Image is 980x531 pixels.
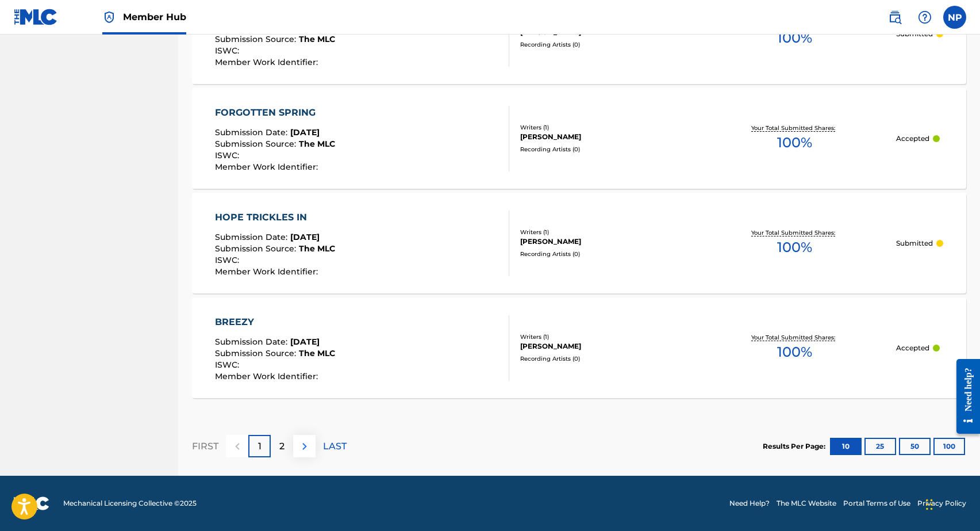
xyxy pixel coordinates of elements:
a: Portal Terms of Use [843,498,910,509]
span: Member Work Identifier : [215,371,321,381]
span: [DATE] [290,232,320,242]
a: Need Help? [729,498,770,509]
div: BREEZY [215,315,335,329]
div: Writers ( 1 ) [520,333,693,341]
a: Public Search [883,6,906,29]
span: 100 % [777,28,812,48]
img: search [888,10,902,24]
span: The MLC [299,139,335,149]
span: Submission Source : [215,34,299,44]
span: 100 % [777,132,812,153]
div: Drag [926,487,933,522]
span: The MLC [299,243,335,254]
button: 25 [864,438,896,455]
div: Recording Artists ( 0 ) [520,250,693,258]
div: Recording Artists ( 0 ) [520,354,693,363]
div: User Menu [943,6,966,29]
span: 100 % [777,237,812,258]
span: Member Work Identifier : [215,266,321,277]
div: [PERSON_NAME] [520,341,693,352]
p: LAST [323,440,347,453]
img: Top Rightsholder [102,10,116,24]
p: 1 [258,440,262,453]
button: 100 [933,438,965,455]
p: Your Total Submitted Shares: [751,333,838,342]
div: HOPE TRICKLES IN [215,211,335,224]
div: [PERSON_NAME] [520,236,693,247]
span: ISWC : [215,150,242,161]
span: Submission Date : [215,337,290,347]
button: 10 [830,438,862,455]
span: ISWC : [215,45,242,56]
a: FORGOTTEN SPRINGSubmission Date:[DATE]Submission Source:The MLCISWC:Member Work Identifier:Writer... [192,88,966,189]
a: BREEZYSubmission Date:[DATE]Submission Source:The MLCISWC:Member Work Identifier:Writers (1)[PERS... [192,297,966,398]
span: Submission Source : [215,348,299,358]
span: Submission Date : [215,127,290,137]
span: Submission Date : [215,232,290,242]
div: Recording Artists ( 0 ) [520,40,693,49]
p: Your Total Submitted Shares: [751,124,838,132]
p: Results Per Page: [763,441,828,452]
div: Writers ( 1 ) [520,123,693,132]
span: The MLC [299,34,335,44]
span: [DATE] [290,127,320,137]
span: 100 % [777,342,812,362]
iframe: Chat Widget [923,476,980,531]
a: HOPE TRICKLES INSubmission Date:[DATE]Submission Source:The MLCISWC:Member Work Identifier:Writer... [192,193,966,293]
a: Privacy Policy [917,498,966,509]
span: Member Work Identifier : [215,162,321,172]
span: [DATE] [290,337,320,347]
img: logo [14,496,49,510]
p: Accepted [896,343,929,353]
span: Submission Source : [215,139,299,149]
div: Recording Artists ( 0 ) [520,145,693,154]
span: Member Work Identifier : [215,57,321,67]
p: 2 [279,440,285,453]
div: FORGOTTEN SPRING [215,106,335,120]
div: [PERSON_NAME] [520,132,693,142]
p: FIRST [192,440,218,453]
button: 50 [899,438,931,455]
span: Mechanical Licensing Collective © 2025 [63,498,197,509]
p: Your Total Submitted Shares: [751,228,838,237]
p: Submitted [896,238,933,249]
iframe: Resource Center [948,350,980,443]
img: MLC Logo [14,9,58,25]
a: The MLC Website [777,498,836,509]
span: ISWC : [215,255,242,265]
div: Help [913,6,936,29]
span: Submission Source : [215,243,299,254]
img: help [918,10,932,24]
span: The MLC [299,348,335,358]
div: Writers ( 1 ) [520,228,693,236]
span: ISWC : [215,360,242,370]
p: Accepted [896,133,929,144]
img: right [298,440,312,453]
span: Member Hub [123,10,186,24]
